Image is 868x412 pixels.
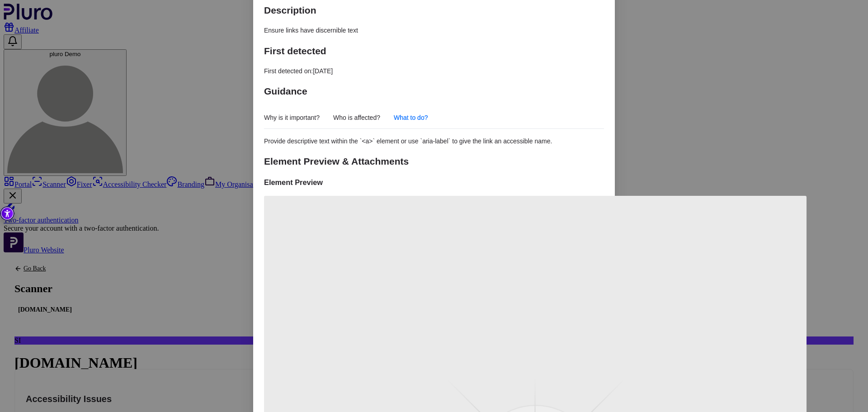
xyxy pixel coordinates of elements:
[264,154,604,169] h2: Element Preview & Attachments
[394,112,428,123] button: What to do?
[264,43,604,58] h2: First detected
[264,112,320,123] button: Why is it important?
[264,137,552,145] span: Provide descriptive text within the `<a>` element or use `aria-label` to give the link an accessi...
[264,3,604,18] h2: Description
[264,84,604,99] h2: Guidance
[264,177,604,189] h3: Element Preview
[333,112,380,123] button: Who is affected?
[264,107,604,146] div: Guidance
[264,27,358,34] span: Ensure links have discernible text
[264,67,333,75] span: First detected on: [DATE]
